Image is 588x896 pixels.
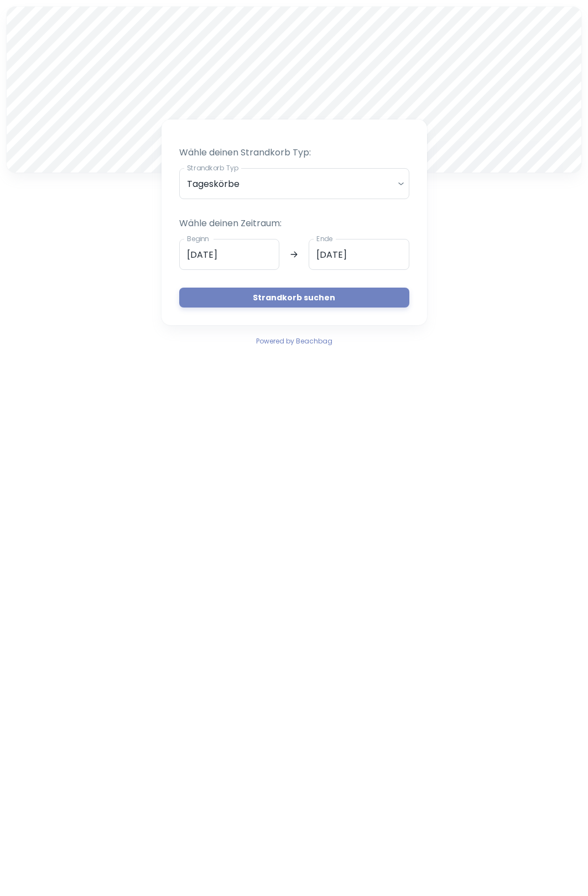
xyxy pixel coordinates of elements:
p: Wähle deinen Strandkorb Typ: [179,146,409,159]
label: Strandkorb Typ [187,163,238,173]
p: Wähle deinen Zeitraum: [179,217,409,230]
label: Beginn [187,234,209,243]
div: Tageskörbe [179,168,409,199]
input: dd.mm.yyyy [309,239,409,270]
a: Powered by Beachbag [256,334,332,347]
span: Powered by Beachbag [256,336,332,346]
button: Strandkorb suchen [179,288,409,308]
input: dd.mm.yyyy [179,239,280,270]
label: Ende [316,234,332,243]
